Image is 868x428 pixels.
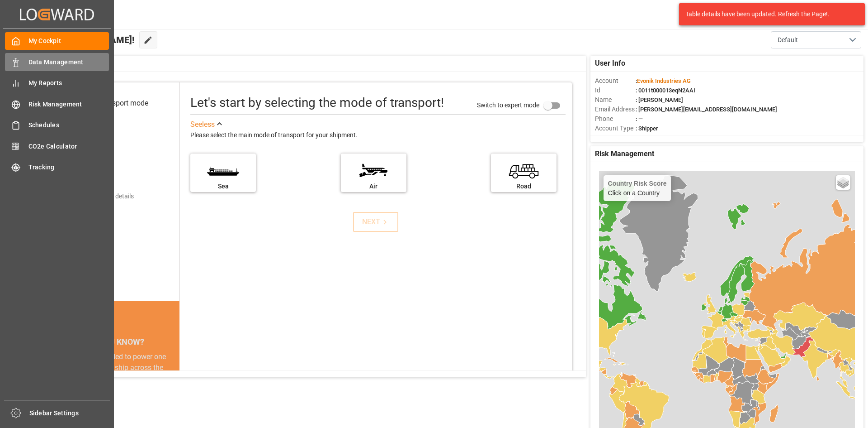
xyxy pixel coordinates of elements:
[636,125,658,132] span: : Shipper
[5,95,109,113] a: Risk Management
[29,409,110,418] span: Sidebar Settings
[595,149,654,159] span: Risk Management
[28,36,109,46] span: My Cockpit
[5,159,109,176] a: Tracking
[190,130,566,141] div: Please select the main mode of transport for your shipment.
[345,182,402,191] div: Air
[362,216,390,227] div: NEXT
[595,124,636,133] span: Account Type
[49,332,179,351] div: DID YOU KNOW?
[28,163,109,172] span: Tracking
[38,31,135,48] span: Hello [PERSON_NAME]!
[495,182,552,191] div: Road
[190,119,215,130] div: See less
[595,95,636,105] span: Name
[595,58,625,69] span: User Info
[5,32,109,50] a: My Cockpit
[28,100,109,109] span: Risk Management
[595,86,636,95] span: Id
[190,93,444,112] div: Let's start by selecting the mode of transport!
[28,58,109,67] span: Data Management
[608,180,667,197] div: Click on a Country
[836,175,850,190] a: Layers
[595,105,636,114] span: Email Address
[5,116,109,134] a: Schedules
[195,182,251,191] div: Sea
[477,101,539,108] span: Switch to expert mode
[28,120,109,130] span: Schedules
[167,351,179,428] button: next slide / item
[637,77,691,84] span: Evonik Industries AG
[636,87,695,94] span: : 0011t000013eqN2AAI
[771,31,861,48] button: open menu
[28,142,109,151] span: CO2e Calculator
[595,114,636,124] span: Phone
[778,35,798,45] span: Default
[685,10,852,19] div: Table details have been updated. Refresh the Page!.
[353,212,398,232] button: NEXT
[595,76,636,86] span: Account
[28,78,109,88] span: My Reports
[636,96,683,103] span: : [PERSON_NAME]
[636,77,691,84] span: :
[5,74,109,92] a: My Reports
[608,180,667,187] h4: Country Risk Score
[636,115,643,122] span: : —
[636,106,777,113] span: : [PERSON_NAME][EMAIL_ADDRESS][DOMAIN_NAME]
[60,351,169,417] div: The energy needed to power one large container ship across the ocean in a single day is the same ...
[5,137,109,155] a: CO2e Calculator
[5,53,109,71] a: Data Management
